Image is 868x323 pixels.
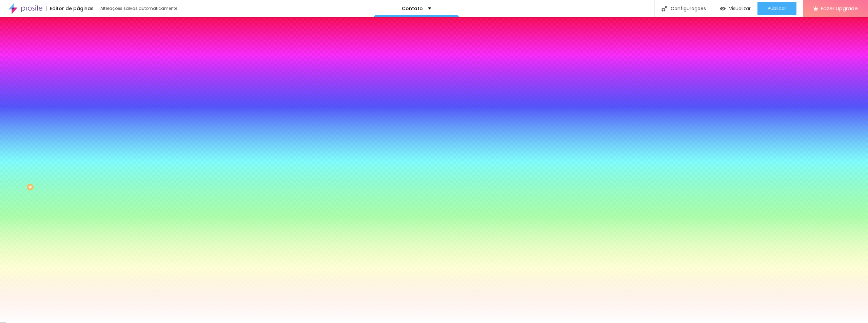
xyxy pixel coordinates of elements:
[720,6,726,12] img: view-1.svg
[402,6,423,11] p: Contato
[729,6,751,11] span: Visualizar
[713,2,757,15] button: Visualizar
[662,6,667,12] img: Icone
[100,6,178,11] div: Alterações salvas automaticamente
[757,2,796,15] button: Publicar
[821,5,858,11] span: Fazer Upgrade
[46,6,94,11] div: Editor de páginas
[768,6,786,11] span: Publicar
